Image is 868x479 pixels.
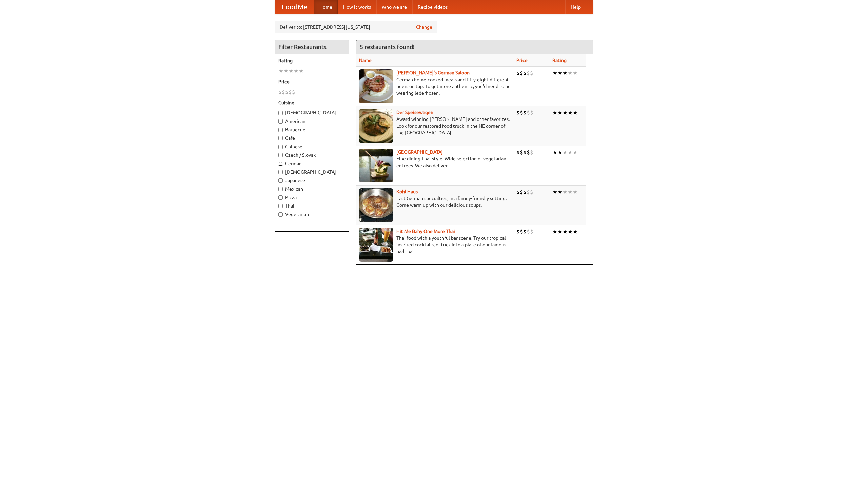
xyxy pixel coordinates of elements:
li: ★ [563,69,568,77]
label: Pizza [278,194,346,201]
li: ★ [573,188,578,196]
a: Name [359,58,372,63]
li: ★ [573,149,578,156]
img: esthers.jpg [359,69,393,103]
label: American [278,118,346,125]
img: kohlhaus.jpg [359,188,393,222]
li: ★ [557,149,563,156]
a: Kohl Haus [396,189,418,194]
a: Change [416,24,432,30]
li: $ [523,188,527,196]
input: German [278,161,283,166]
li: $ [278,88,282,96]
h4: Filter Restaurants [275,40,349,54]
a: How it works [338,0,376,14]
li: ★ [563,149,568,156]
li: $ [520,149,523,156]
label: Barbecue [278,126,346,133]
b: [PERSON_NAME]'s German Saloon [396,70,470,75]
li: ★ [552,69,557,77]
li: ★ [568,69,573,77]
li: $ [527,228,530,235]
li: $ [516,228,520,235]
li: ★ [563,188,568,196]
a: FoodMe [275,0,314,14]
label: Cafe [278,135,346,141]
li: ★ [557,69,563,77]
li: $ [516,149,520,156]
li: $ [520,109,523,116]
li: $ [530,228,533,235]
img: satay.jpg [359,149,393,182]
a: Who we are [376,0,412,14]
li: $ [527,149,530,156]
li: ★ [568,149,573,156]
li: ★ [568,228,573,235]
li: ★ [552,149,557,156]
li: ★ [552,188,557,196]
a: [GEOGRAPHIC_DATA] [396,149,443,155]
li: $ [523,228,527,235]
a: Hit Me Baby One More Thai [396,228,455,234]
li: ★ [299,67,304,75]
input: [DEMOGRAPHIC_DATA] [278,111,283,115]
p: German home-cooked meals and fifty-eight different beers on tap. To get more authentic, you'd nee... [359,76,511,96]
p: Award-winning [PERSON_NAME] and other favorites. Look for our restored food truck in the NE corne... [359,116,511,136]
a: Rating [552,58,567,63]
h5: Rating [278,57,346,64]
label: Chinese [278,143,346,150]
li: ★ [568,188,573,196]
li: $ [530,109,533,116]
li: ★ [563,228,568,235]
input: Vegetarian [278,212,283,217]
a: Help [565,0,586,14]
li: $ [282,88,285,96]
label: [DEMOGRAPHIC_DATA] [278,109,346,116]
label: Vegetarian [278,211,346,218]
li: $ [516,109,520,116]
input: [DEMOGRAPHIC_DATA] [278,170,283,174]
li: $ [527,109,530,116]
li: $ [285,88,289,96]
li: $ [530,69,533,77]
li: ★ [294,67,299,75]
label: Japanese [278,177,346,184]
li: $ [292,88,295,96]
li: ★ [289,67,294,75]
ng-pluralize: 5 restaurants found! [360,44,415,50]
input: Barbecue [278,128,283,132]
li: ★ [573,228,578,235]
li: ★ [557,109,563,116]
li: ★ [557,228,563,235]
label: [DEMOGRAPHIC_DATA] [278,169,346,175]
li: $ [289,88,292,96]
li: $ [520,69,523,77]
p: Thai food with a youthful bar scene. Try our tropical inspired cocktails, or tuck into a plate of... [359,235,511,255]
img: speisewagen.jpg [359,109,393,143]
label: Thai [278,202,346,209]
li: ★ [568,109,573,116]
li: ★ [283,67,289,75]
li: $ [523,109,527,116]
input: Chinese [278,145,283,149]
input: American [278,119,283,124]
a: Der Speisewagen [396,110,433,115]
li: ★ [573,69,578,77]
div: Deliver to: [STREET_ADDRESS][US_STATE] [275,21,437,33]
li: $ [520,228,523,235]
p: Fine dining Thai-style. Wide selection of vegetarian entrées. We also deliver. [359,155,511,169]
li: ★ [552,228,557,235]
li: ★ [552,109,557,116]
li: $ [530,149,533,156]
input: Pizza [278,195,283,200]
li: $ [527,69,530,77]
li: $ [523,149,527,156]
input: Czech / Slovak [278,153,283,157]
label: German [278,160,346,167]
li: ★ [278,67,283,75]
input: Thai [278,204,283,208]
